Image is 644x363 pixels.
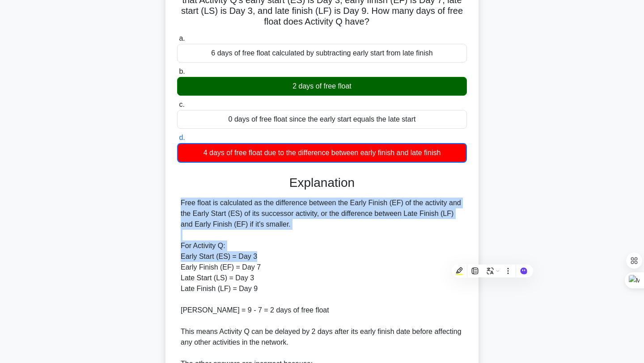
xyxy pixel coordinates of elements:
div: 6 days of free float calculated by subtracting early start from late finish [177,44,467,63]
div: 4 days of free float due to the difference between early finish and late finish [177,143,467,163]
span: c. [179,101,184,108]
span: a. [179,34,185,42]
span: d. [179,134,185,141]
span: b. [179,68,185,75]
div: 2 days of free float [177,77,467,96]
div: 0 days of free float since the early start equals the late start [177,110,467,129]
h3: Explanation [182,175,462,190]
